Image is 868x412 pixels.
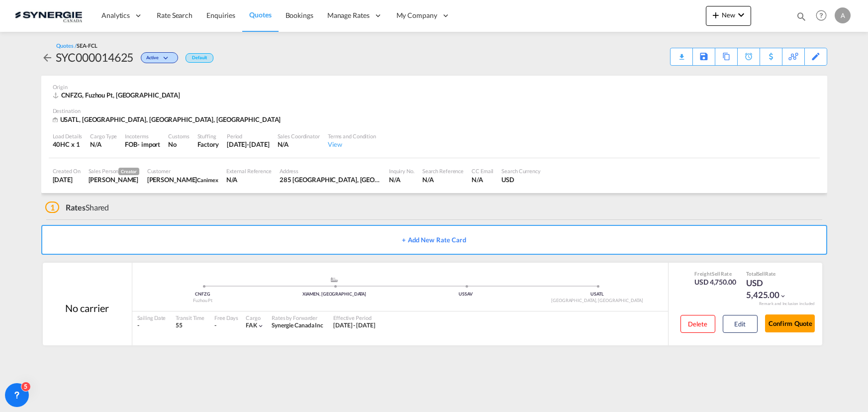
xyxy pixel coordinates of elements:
span: Bookings [286,11,313,19]
div: Quotes /SEA-FCL [56,42,98,49]
div: No carrier [65,301,108,315]
span: 1 [45,202,60,213]
span: Enquiries [206,11,235,19]
div: Save As Template [693,48,715,65]
div: - import [137,140,160,149]
span: Active [146,55,161,64]
div: N/A [90,140,117,149]
span: FAK [246,321,257,329]
div: - [137,321,166,330]
div: Help [813,7,835,25]
div: USD 5,425.00 [746,277,796,301]
div: Adriana Groposila [89,175,139,184]
span: Manage Rates [327,10,370,20]
md-icon: assets/icons/custom/ship-fill.svg [328,277,340,282]
div: N/A [226,175,272,184]
div: Destination [53,107,816,114]
div: Fuzhou Pt [137,298,269,304]
div: 8 Sep 2025 [53,175,81,184]
div: Period [227,132,270,140]
div: icon-magnify [796,11,807,26]
md-icon: icon-plus 400-fg [710,9,722,21]
span: Analytics [101,10,130,20]
div: N/A [278,140,320,149]
div: 40HC x 1 [53,140,83,149]
div: SYC000014625 [56,49,134,65]
md-icon: icon-chevron-down [779,293,786,300]
div: Default [186,53,213,63]
md-icon: icon-chevron-down [735,9,747,21]
div: Free Days [214,314,238,321]
div: N/A [389,175,414,184]
div: Sales Person [89,167,139,175]
div: Effective Period [333,314,376,321]
div: Freight Rate [694,270,736,277]
span: Canimex [197,177,218,183]
button: Delete [680,315,715,333]
div: FOB [125,140,137,149]
div: Customs [168,132,189,140]
span: SEA-FCL [77,42,97,49]
div: Total Rate [746,270,796,277]
span: [DATE] - [DATE] [333,321,376,329]
div: USSAV [400,291,531,298]
button: + Add New Rate Card [41,225,827,255]
div: View [328,140,376,149]
div: CC Email [472,167,493,175]
div: No [168,140,189,149]
div: Change Status Here [133,49,181,65]
div: Quote PDF is not available at this time [675,48,687,57]
div: Change Status Here [141,52,178,63]
span: CNFZG, Fuzhou Pt, [GEOGRAPHIC_DATA] [61,91,181,99]
div: CNFZG [137,291,269,298]
span: Quotes [249,10,271,19]
button: icon-plus 400-fgNewicon-chevron-down [706,6,751,26]
div: 14 Sep 2025 [227,140,270,149]
div: USATL [531,291,663,298]
button: Edit [723,315,758,333]
div: JOSEE LEMAIRE [147,175,218,184]
div: USD [501,175,541,184]
span: Sell [757,271,765,277]
div: Stuffing [197,132,219,140]
md-icon: icon-chevron-down [161,56,173,61]
md-icon: icon-chevron-down [257,322,264,329]
div: 08 Sep 2025 - 14 Sep 2025 [333,321,376,330]
div: Shared [45,202,109,213]
span: My Company [396,10,437,20]
button: Confirm Quote [765,314,815,332]
span: Sell [712,271,720,277]
span: Creator [118,168,139,175]
div: Transit Time [176,314,204,321]
div: Terms and Condition [328,132,376,140]
div: N/A [422,175,464,184]
span: Rates [66,203,86,212]
span: Synergie Canada Inc [272,321,323,329]
div: Search Reference [422,167,464,175]
md-icon: icon-magnify [796,11,807,22]
div: Factory Stuffing [197,140,219,149]
span: Help [813,7,830,24]
md-icon: icon-arrow-left [41,52,53,64]
div: Cargo [246,314,264,321]
div: 55 [176,321,204,330]
div: Load Details [53,132,83,140]
div: XIAMEN, [GEOGRAPHIC_DATA] [269,291,400,298]
div: 285 Saint-Georges, Drummondville [280,175,381,184]
div: USD 4,750.00 [694,277,736,287]
div: Rates by Forwarder [272,314,323,321]
div: Sales Coordinator [278,132,320,140]
div: Incoterms [125,132,160,140]
div: Synergie Canada Inc [272,321,323,330]
div: Inquiry No. [389,167,414,175]
div: icon-arrow-left [41,49,56,65]
div: CNFZG, Fuzhou Pt, Asia Pacific [53,91,183,100]
div: Customer [147,167,218,175]
div: Address [280,167,381,175]
div: Remark and Inclusion included [752,301,822,307]
div: [GEOGRAPHIC_DATA], [GEOGRAPHIC_DATA] [531,298,663,304]
div: Search Currency [501,167,541,175]
div: A [835,7,851,23]
md-icon: icon-download [675,50,687,57]
div: Cargo Type [90,132,117,140]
